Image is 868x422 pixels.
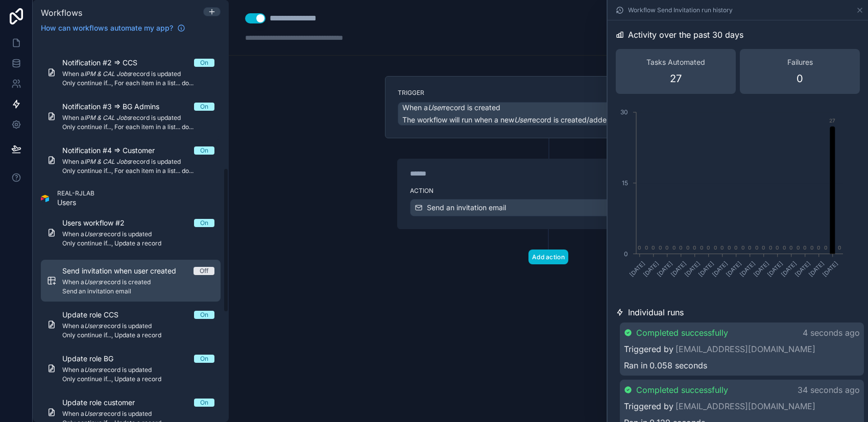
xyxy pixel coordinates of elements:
[620,108,628,116] tspan: 30
[665,244,668,251] text: 0
[755,244,758,251] text: 0
[780,260,798,278] text: [DATE]
[686,244,689,251] text: 0
[398,89,699,97] label: Trigger
[669,260,688,278] text: [DATE]
[398,102,699,126] button: When aUserrecord is createdThe workflow will run when a newUserrecord is created/added
[410,187,687,195] label: Action
[803,244,806,251] text: 0
[797,71,803,86] span: 0
[711,260,729,278] text: [DATE]
[514,115,529,124] em: User
[803,327,860,339] p: 4 seconds ago
[741,244,744,251] text: 0
[769,244,772,251] text: 0
[624,250,628,258] tspan: 0
[638,244,641,251] text: 0
[817,244,820,251] text: 0
[659,244,662,251] text: 0
[725,260,743,278] text: [DATE]
[646,57,705,67] span: Tasks Automated
[624,343,673,355] span: Triggered by
[707,244,710,251] text: 0
[734,244,737,251] text: 0
[738,260,757,278] text: [DATE]
[700,244,703,251] text: 0
[838,244,841,251] text: 0
[787,57,813,67] span: Failures
[642,260,660,278] text: [DATE]
[824,244,827,251] text: 0
[402,103,500,113] span: When a record is created
[645,244,648,251] text: 0
[693,244,696,251] text: 0
[714,244,717,251] text: 0
[636,327,728,339] span: Completed successfully
[766,260,784,278] text: [DATE]
[636,384,728,396] span: Completed successfully
[427,203,506,213] span: Send an invitation email
[807,260,826,278] text: [DATE]
[41,23,173,33] span: How can workflows automate my app?
[628,306,684,318] span: Individual runs
[428,103,443,112] em: User
[776,244,779,251] text: 0
[793,260,812,278] text: [DATE]
[649,359,707,371] span: 0.058 seconds
[789,244,792,251] text: 0
[402,115,611,124] span: The workflow will run when a new record is created/added
[821,260,839,278] text: [DATE]
[810,244,813,251] text: 0
[528,250,568,264] button: Add action
[720,244,724,251] text: 0
[628,6,733,14] span: Workflow Send Invitation run history
[410,199,687,216] button: Send an invitation email
[656,260,674,278] text: [DATE]
[672,244,676,251] text: 0
[783,244,786,251] text: 0
[829,117,835,123] text: 27
[679,244,682,251] text: 0
[41,8,82,18] span: Workflows
[752,260,770,278] text: [DATE]
[622,179,628,187] tspan: 15
[628,29,743,41] span: Activity over the past 30 days
[676,343,815,355] a: [EMAIL_ADDRESS][DOMAIN_NAME]
[728,244,731,251] text: 0
[798,384,860,396] p: 34 seconds ago
[748,244,751,251] text: 0
[628,260,646,278] text: [DATE]
[37,23,189,33] a: How can workflows automate my app?
[616,102,846,298] div: chart
[652,244,655,251] text: 0
[697,260,715,278] text: [DATE]
[683,260,702,278] text: [DATE]
[676,400,815,412] a: [EMAIL_ADDRESS][DOMAIN_NAME]
[624,359,647,371] span: Ran in
[762,244,765,251] text: 0
[797,244,800,251] text: 0
[670,71,682,86] span: 27
[624,400,673,412] span: Triggered by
